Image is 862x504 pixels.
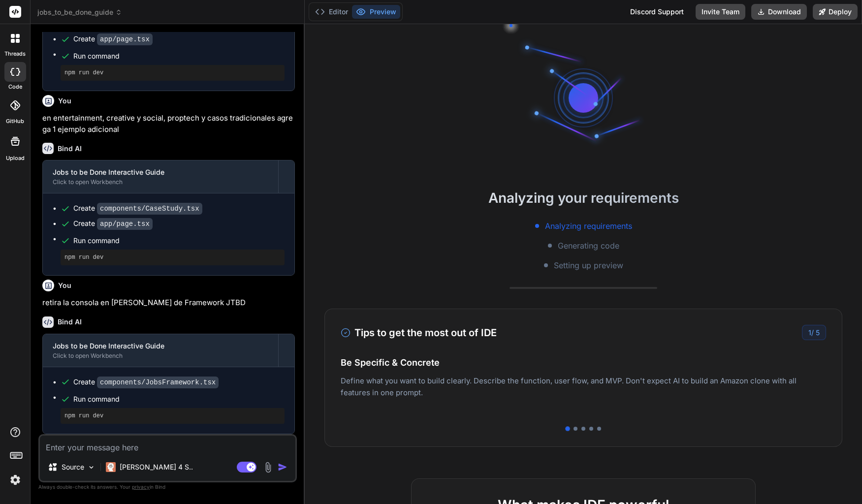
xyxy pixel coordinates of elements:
[58,317,82,327] h6: Bind AI
[262,462,274,473] img: attachment
[73,34,153,44] div: Create
[38,482,297,492] p: Always double-check its answers. Your in Bind
[97,377,219,388] code: components/JobsFramework.tsx
[97,33,153,45] code: app/page.tsx
[58,281,71,290] h6: You
[341,356,826,369] h4: Be Specific & Concrete
[4,50,26,58] label: threads
[624,4,690,20] div: Discord Support
[554,259,623,271] span: Setting up preview
[87,463,96,472] img: Pick Models
[37,7,122,17] span: jobs_to_be_done_guide
[73,219,153,229] div: Create
[120,462,193,472] p: [PERSON_NAME] 4 S..
[558,240,619,252] span: Generating code
[6,117,24,126] label: GitHub
[278,462,287,472] img: icon
[696,4,745,20] button: Invite Team
[64,412,281,420] pre: npm run dev
[751,4,807,20] button: Download
[43,334,278,367] button: Jobs to be Done Interactive GuideClick to open Workbench
[58,96,71,106] h6: You
[43,160,278,193] button: Jobs to be Done Interactive GuideClick to open Workbench
[53,178,268,186] div: Click to open Workbench
[64,253,281,261] pre: npm run dev
[64,69,281,77] pre: npm run dev
[311,5,352,19] button: Editor
[106,462,116,472] img: Claude 4 Sonnet
[53,352,268,360] div: Click to open Workbench
[802,325,826,340] div: /
[73,203,202,214] div: Create
[305,188,862,208] h2: Analyzing your requirements
[7,472,24,488] img: settings
[73,394,285,404] span: Run command
[73,377,219,387] div: Create
[62,462,84,472] p: Source
[42,113,295,135] p: en entertainment, creative y social, proptech y casos tradicionales agrega 1 ejemplo adicional
[58,144,82,154] h6: Bind AI
[53,167,268,177] div: Jobs to be Done Interactive Guide
[816,328,820,337] span: 5
[6,154,25,162] label: Upload
[813,4,858,20] button: Deploy
[42,297,295,309] p: retira la consola en [PERSON_NAME] de Framework JTBD
[341,325,497,340] h3: Tips to get the most out of IDE
[73,236,285,246] span: Run command
[352,5,400,19] button: Preview
[73,51,285,61] span: Run command
[8,83,22,91] label: code
[97,218,153,230] code: app/page.tsx
[53,341,268,351] div: Jobs to be Done Interactive Guide
[808,328,811,337] span: 1
[132,484,150,490] span: privacy
[97,203,202,215] code: components/CaseStudy.tsx
[545,220,632,232] span: Analyzing requirements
